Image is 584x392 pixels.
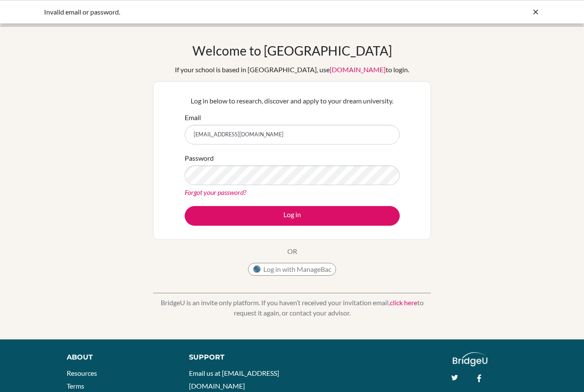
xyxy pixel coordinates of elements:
label: Email [185,112,201,123]
a: Terms [67,382,84,390]
a: Resources [67,369,97,377]
div: If your school is based in [GEOGRAPHIC_DATA], use to login. [175,65,409,75]
h1: Welcome to [GEOGRAPHIC_DATA] [192,43,392,58]
p: OR [287,246,297,256]
a: [DOMAIN_NAME] [330,65,386,74]
a: Email us at [EMAIL_ADDRESS][DOMAIN_NAME] [189,369,279,390]
button: Log in with ManageBac [248,263,336,276]
div: About [67,352,170,363]
img: logo_white@2x-f4f0deed5e89b7ecb1c2cc34c3e3d731f90f0f143d5ea2071677605dd97b5244.png [453,352,487,366]
a: Forgot your password? [185,188,246,196]
p: Log in below to research, discover and apply to your dream university. [185,96,400,106]
label: Password [185,153,214,163]
a: click here [390,298,417,307]
button: Log in [185,206,400,226]
p: BridgeU is an invite only platform. If you haven’t received your invitation email, to request it ... [153,298,431,318]
div: Support [189,352,283,363]
div: Invalid email or password. [44,7,412,17]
